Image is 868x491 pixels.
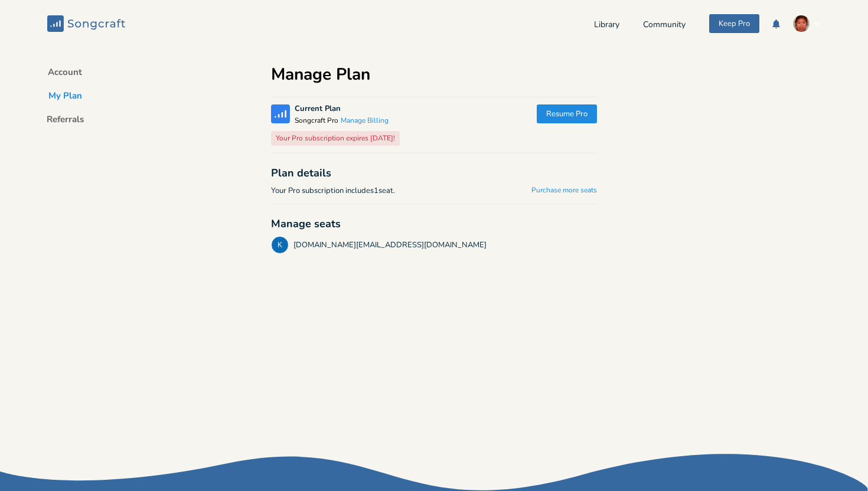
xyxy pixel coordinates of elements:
[271,218,597,229] div: Manage seats
[271,131,400,146] span: Your Pro subscription expires [DATE]!
[271,236,289,254] div: katefuller.video
[293,240,487,251] div: [DOMAIN_NAME][EMAIL_ADDRESS][DOMAIN_NAME]
[38,66,92,83] button: Account
[295,105,341,113] div: Current Plan
[709,14,759,33] button: Keep Pro
[792,15,810,32] img: Kate Fuller
[271,168,597,178] div: Plan details
[643,21,686,31] a: Community
[295,117,389,126] div: Songcraft Pro
[341,116,389,126] button: Manage Billing
[531,186,597,196] a: Purchase more seats
[537,104,597,123] button: Resume Pro
[594,21,619,31] a: Library
[37,113,93,130] button: Referrals
[271,185,395,197] span: Your Pro subscription includes 1 seat .
[39,90,92,106] button: My Plan
[271,66,370,83] h1: Manage Plan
